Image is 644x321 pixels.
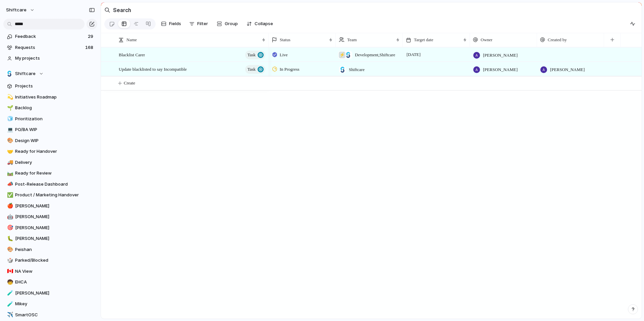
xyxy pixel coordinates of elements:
[248,50,256,60] span: Task
[339,52,345,58] div: ⚡
[15,170,95,177] span: Ready for Review
[483,52,518,59] span: [PERSON_NAME]
[3,245,97,255] a: 🎨Peishan
[3,190,97,200] div: ✅Product / Marketing Handover
[197,20,208,27] span: Filter
[15,116,95,122] span: Prioritization
[15,235,95,242] span: [PERSON_NAME]
[6,148,13,155] button: 🤝
[15,33,86,40] span: Feedback
[6,268,13,275] button: 🇨🇦
[3,299,97,309] a: 🧪Mikey
[15,159,95,166] span: Delivery
[6,7,26,13] span: shiftcare
[7,158,12,166] div: 🚚
[550,66,585,73] span: [PERSON_NAME]
[3,157,97,168] a: 🚚Delivery
[15,83,95,89] span: Projects
[6,94,13,101] button: 💫
[349,66,365,73] span: Shiftcare
[225,20,238,27] span: Group
[6,105,13,111] button: 🌱
[245,51,265,59] button: Task
[119,51,145,58] span: Blacklist Carer
[483,66,518,73] span: [PERSON_NAME]
[6,126,13,133] button: 💻
[15,126,95,133] span: PO/BA WIP
[6,224,13,231] button: 🎯
[213,18,241,29] button: Group
[3,201,97,211] a: 🍎[PERSON_NAME]
[15,203,95,209] span: [PERSON_NAME]
[15,301,95,307] span: Mikey
[7,104,12,112] div: 🌱
[3,114,97,124] a: 🧊Prioritization
[6,203,13,209] button: 🍎
[7,224,12,232] div: 🎯
[280,37,290,43] span: Status
[3,223,97,233] a: 🎯[PERSON_NAME]
[7,257,12,264] div: 🎲
[6,116,13,122] button: 🧊
[15,44,83,51] span: Requests
[6,246,13,253] button: 🎨
[6,181,13,188] button: 📣
[7,202,12,210] div: 🍎
[15,137,95,144] span: Design WIP
[15,279,95,285] span: EHCA
[7,148,12,155] div: 🤝
[6,279,13,285] button: 🧒
[3,277,97,287] a: 🧒EHCA
[255,20,273,27] span: Collapse
[347,37,357,43] span: Team
[548,37,567,43] span: Created by
[186,18,211,29] button: Filter
[245,65,265,74] button: Task
[7,235,12,243] div: 🐛
[248,65,256,74] span: Task
[405,51,422,59] span: [DATE]
[6,257,13,264] button: 🎲
[3,288,97,298] div: 🧪[PERSON_NAME]
[7,93,12,101] div: 💫
[7,170,12,177] div: 🛤️
[3,69,97,79] button: Shiftcare
[15,290,95,297] span: [PERSON_NAME]
[7,126,12,134] div: 💻
[3,168,97,178] a: 🛤️Ready for Review
[15,246,95,253] span: Peishan
[3,266,97,276] div: 🇨🇦NA View
[3,103,97,113] a: 🌱Backlog
[3,179,97,189] a: 📣Post-Release Dashboard
[7,115,12,123] div: 🧊
[3,43,97,53] a: Requests168
[3,81,97,91] a: Projects
[124,80,135,86] span: Create
[7,191,12,199] div: ✅
[3,53,97,63] a: My projects
[15,148,95,155] span: Ready for Handover
[7,289,12,297] div: 🧪
[85,44,95,51] span: 168
[7,180,12,188] div: 📣
[3,212,97,222] div: 🤖[PERSON_NAME]
[3,255,97,265] a: 🎲Parked/Blocked
[3,146,97,156] a: 🤝Ready for Handover
[3,234,97,244] a: 🐛[PERSON_NAME]
[7,246,12,253] div: 🎨
[6,137,13,144] button: 🎨
[113,6,131,14] h2: Search
[3,310,97,320] a: ✈️SmartOSC
[7,213,12,221] div: 🤖
[7,300,12,308] div: 🧪
[15,257,95,264] span: Parked/Blocked
[3,136,97,146] div: 🎨Design WIP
